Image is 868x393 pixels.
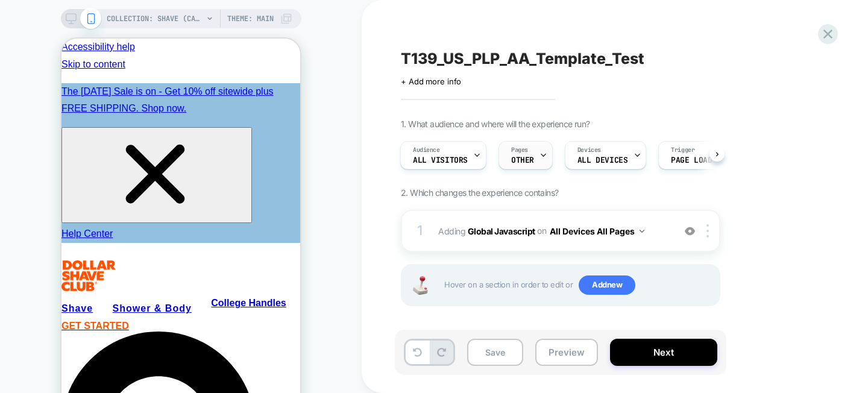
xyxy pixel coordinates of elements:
a: College Handles [149,259,224,270]
button: Save [467,339,523,366]
iframe: Kodif Chat widget [184,322,239,376]
span: Pages [511,146,528,154]
span: Hover on a section in order to edit or [444,275,713,295]
div: 1 [414,219,426,243]
span: T139_US_PLP_AA_Template_Test [401,49,644,68]
span: Trigger [671,146,694,154]
span: Theme: MAIN [227,9,274,28]
img: crossed eye [685,226,695,236]
a: Shower & Body [51,264,130,275]
img: down arrow [640,230,644,233]
span: All Visitors [413,156,468,165]
button: Next [610,339,717,366]
img: close [706,224,709,237]
button: Preview [535,339,598,366]
button: All Devices All Pages [550,222,644,240]
span: OTHER [511,156,534,165]
span: on [537,223,546,238]
summary: Shower & Body [51,259,150,281]
span: Page Load [671,156,712,165]
span: Adding [438,222,668,240]
span: Audience [413,146,440,154]
span: Devices [577,146,601,154]
span: ALL DEVICES [577,156,627,165]
span: 1. What audience and where will the experience run? [401,119,590,129]
span: Shower & Body [51,265,130,275]
span: Add new [579,275,635,295]
b: Global Javascript [468,225,535,236]
img: Joystick [408,276,432,295]
span: 2. Which changes the experience contains? [401,187,558,198]
span: COLLECTION: Shave (Category) [107,9,203,28]
span: + Add more info [401,77,461,86]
